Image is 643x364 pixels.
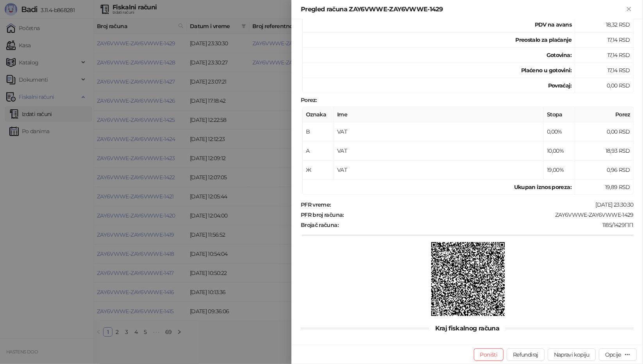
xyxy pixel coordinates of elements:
strong: Preostalo za plaćanje [515,36,572,43]
td: 18,93 RSD [575,141,634,161]
strong: PFR broj računa : [301,211,344,218]
td: VAT [334,122,544,141]
div: ZAY6VWWE-ZAY6VWWE-1429 [345,211,634,218]
div: 1185/1429ПП [339,221,634,228]
strong: Ukupan iznos poreza: [514,184,572,191]
th: Porez [575,107,634,122]
button: Napravi kopiju [548,348,596,361]
button: Opcije [599,348,637,361]
button: Zatvori [624,5,634,14]
button: Poništi [474,348,504,361]
td: 10,00% [544,141,575,161]
th: Oznaka [303,107,334,122]
td: 19,89 RSD [575,180,634,195]
th: Stopa [544,107,575,122]
strong: Plaćeno u gotovini: [521,67,572,74]
div: [DATE] 23:30:30 [332,201,634,208]
td: 17,14 RSD [575,48,634,63]
strong: Povraćaj: [548,82,572,89]
img: QR kod [431,242,505,316]
div: Opcije [605,351,621,358]
td: 0,00 RSD [575,78,634,93]
td: VAT [334,141,544,161]
td: 17,14 RSD [575,63,634,78]
td: VAT [334,161,544,180]
div: Pregled računa ZAY6VWWE-ZAY6VWWE-1429 [301,5,624,14]
td: A [303,141,334,161]
td: 0,96 RSD [575,161,634,180]
button: Refundiraj [507,348,545,361]
strong: Gotovina : [547,52,572,59]
td: Ж [303,161,334,180]
strong: PFR vreme : [301,201,331,208]
td: 17,14 RSD [575,32,634,48]
strong: Porez : [301,96,316,103]
strong: PDV na avans [535,21,572,28]
span: Kraj fiskalnog računa [429,325,506,332]
td: 19,00% [544,161,575,180]
th: Ime [334,107,544,122]
strong: Brojač računa : [301,221,338,228]
td: B [303,122,334,141]
td: 0,00 RSD [575,122,634,141]
td: 0,00% [544,122,575,141]
span: Napravi kopiju [554,351,589,358]
td: 18,32 RSD [575,17,634,32]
